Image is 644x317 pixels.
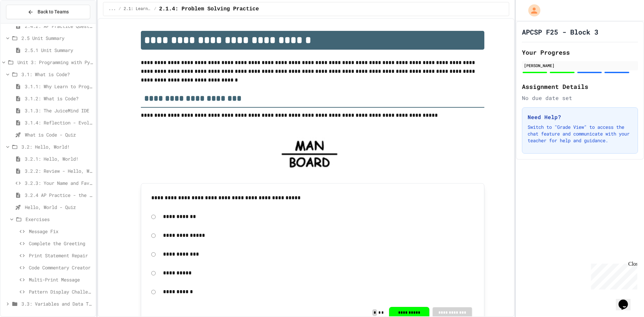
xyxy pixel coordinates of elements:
[25,167,93,174] span: 3.2.2: Review - Hello, World!
[29,228,93,235] span: Message Fix
[25,83,93,90] span: 3.1.1: Why Learn to Program?
[29,264,93,271] span: Code Commentary Creator
[25,179,93,187] span: 3.2.3: Your Name and Favorite Movie
[29,276,93,283] span: Multi-Print Message
[25,119,93,126] span: 3.1.4: Reflection - Evolving Technology
[25,107,93,114] span: 3.1.3: The JuiceMind IDE
[25,216,93,223] span: Exercises
[25,95,93,102] span: 3.1.2: What is Code?
[29,252,93,259] span: Print Statement Repair
[154,6,156,12] span: /
[17,59,93,66] span: Unit 3: Programming with Python
[522,27,598,37] h1: APCSP F25 - Block 3
[21,71,93,78] span: 3.1: What is Code?
[109,6,116,12] span: ...
[588,261,637,289] iframe: chat widget
[25,22,93,30] span: 2.4.2: AP Practice Questions
[21,143,93,150] span: 3.2: Hello, World!
[21,35,93,42] span: 2.5 Unit Summary
[29,288,93,295] span: Pattern Display Challenge
[616,290,637,310] iframe: chat widget
[124,6,151,12] span: 2.1: Learning to Solve Hard Problems
[25,192,93,199] span: 3.2.4 AP Practice - the DISPLAY Procedure
[528,124,632,144] p: Switch to "Grade View" to access the chat feature and communicate with your teacher for help and ...
[522,94,638,102] div: No due date set
[528,113,632,121] h3: Need Help?
[3,3,46,43] div: Chat with us now!Close
[29,240,93,247] span: Complete the Greeting
[159,5,259,13] span: 2.1.4: Problem Solving Practice
[21,300,93,307] span: 3.3: Variables and Data Types
[118,6,121,12] span: /
[524,62,636,68] div: [PERSON_NAME]
[38,8,69,15] span: Back to Teams
[6,5,90,19] button: Back to Teams
[25,131,93,138] span: What is Code - Quiz
[522,82,638,91] h2: Assignment Details
[25,155,93,162] span: 3.2.1: Hello, World!
[521,3,542,18] div: My Account
[25,204,93,211] span: Hello, World - Quiz
[25,47,93,54] span: 2.5.1 Unit Summary
[522,48,638,57] h2: Your Progress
